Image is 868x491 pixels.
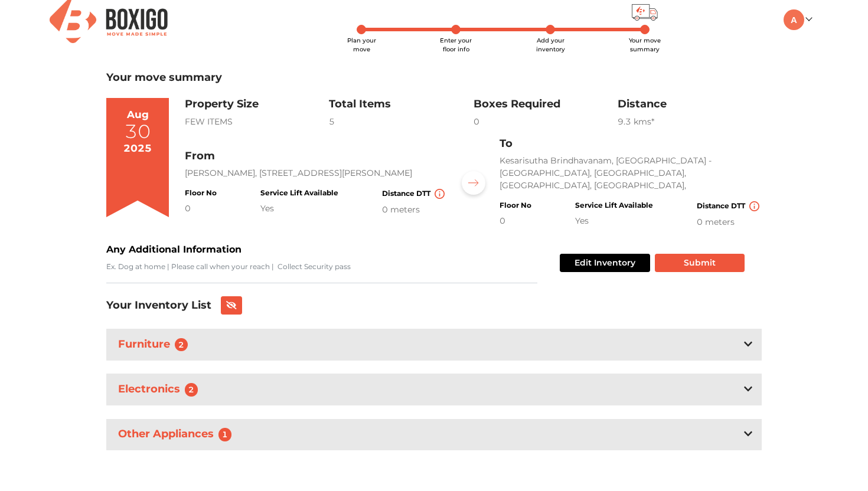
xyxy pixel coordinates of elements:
h3: Electronics [116,381,205,399]
h4: Distance DTT [382,189,447,199]
div: 0 meters [697,216,762,228]
h3: Other Appliances [116,425,239,444]
h4: Floor No [500,201,531,210]
h3: Boxes Required [474,98,618,111]
span: Enter your floor info [440,37,472,53]
h3: Your Inventory List [106,299,211,312]
div: Yes [575,215,653,227]
h3: Property Size [185,98,329,111]
div: 0 meters [382,204,447,216]
div: 0 [500,215,531,227]
h3: Your move summary [106,71,762,84]
h3: Furniture [116,336,195,354]
h3: To [500,138,762,150]
div: 0 [185,202,217,215]
h3: Distance [618,98,762,111]
p: Kesarisutha Brindhavanam, [GEOGRAPHIC_DATA] - [GEOGRAPHIC_DATA], [GEOGRAPHIC_DATA], [GEOGRAPHIC_D... [500,155,762,192]
span: Add your inventory [536,37,565,53]
div: FEW ITEMS [185,116,329,128]
div: Yes [260,202,338,215]
span: 2 [175,338,188,351]
button: Submit [655,254,745,272]
div: 5 [329,116,473,128]
div: Aug [127,107,149,123]
h3: From [185,150,447,163]
span: Plan your move [347,37,376,53]
span: 1 [218,428,231,441]
h4: Distance DTT [697,201,762,211]
h4: Service Lift Available [260,189,338,197]
h4: Service Lift Available [575,201,653,210]
div: 0 [474,116,618,128]
div: 30 [125,122,151,141]
div: 2025 [123,141,152,156]
span: Your move summary [629,37,661,53]
h4: Floor No [185,189,217,197]
button: Edit Inventory [560,254,650,272]
span: 2 [185,383,198,396]
p: [PERSON_NAME], [STREET_ADDRESS][PERSON_NAME] [185,167,447,179]
div: 9.3 km s* [618,116,762,128]
b: Any Additional Information [106,244,242,255]
h3: Total Items [329,98,473,111]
